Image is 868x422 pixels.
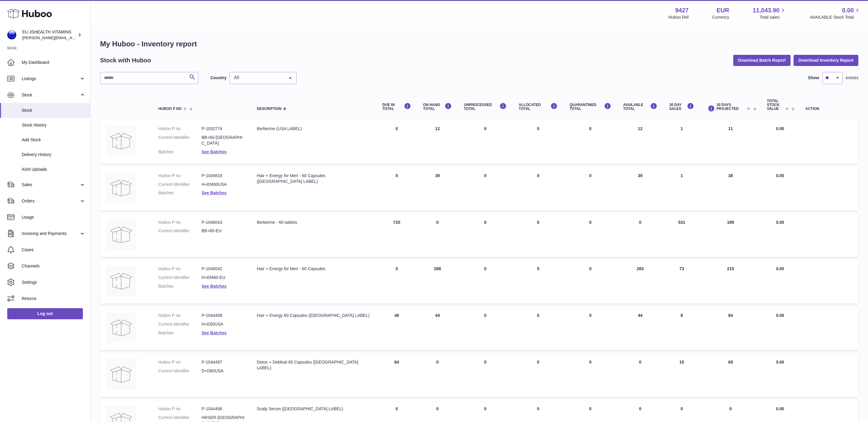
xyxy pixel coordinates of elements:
dt: Huboo P no [158,406,201,412]
a: 11,043.90 Total sales [753,6,786,20]
div: ON HAND Total [423,103,452,111]
span: 0.00 [776,126,784,131]
span: Usage [22,214,86,220]
div: Scalp Serum ([GEOGRAPHIC_DATA] LABEL) [257,406,370,412]
td: 0 [417,214,458,257]
span: Sales [22,182,79,188]
span: Total sales [759,14,786,20]
span: Stock [22,92,79,98]
dt: Huboo P no [158,126,201,132]
span: 0.00 [776,220,784,225]
dd: H+E60USA [202,321,245,327]
td: 189 [700,214,761,257]
span: 0 [589,360,592,364]
label: Show [808,75,819,81]
dd: P-1046043 [202,220,245,225]
td: 0 [513,307,564,350]
td: 69 [700,353,761,397]
dd: H+EM60USA [202,182,245,187]
span: Returns [22,296,86,302]
img: product image [106,359,136,389]
dd: P-1046042 [202,266,245,272]
div: Action [805,107,852,111]
span: AVAILABLE Stock Total [810,14,861,20]
span: 0.00 [776,406,784,411]
td: 44 [417,307,458,350]
td: 0 [513,353,564,397]
span: 30 DAYS PROJECTED [716,103,745,111]
td: 15 [663,353,700,397]
span: ASN Uploads [22,167,86,172]
dd: H+EM60-EU [202,275,245,280]
strong: EUR [716,6,729,14]
td: 0 [617,353,663,397]
div: Detox + Debloat 60 Capsules ([GEOGRAPHIC_DATA] LABEL) [257,359,370,371]
td: 48 [376,307,417,350]
td: 0 [376,260,417,304]
dd: P-1044498 [202,313,245,318]
div: 30 DAY SALES [669,103,694,111]
dt: Current identifier [158,228,201,234]
div: QUARANTINED Total [570,103,611,111]
img: product image [106,220,136,250]
dd: P-1044496 [202,406,245,412]
td: 84 [376,353,417,397]
td: 84 [700,307,761,350]
span: 11,043.90 [753,6,779,14]
td: 0 [458,167,513,211]
span: 0 [589,126,592,131]
td: 0 [458,120,513,164]
td: 215 [700,260,761,304]
span: All [232,75,284,81]
dd: P-1044497 [202,359,245,365]
span: Huboo P no [158,107,181,111]
td: 0 [458,214,513,257]
div: AVAILABLE Total [623,103,657,111]
td: 0 [376,120,417,164]
div: EU JSHEALTH VITAMINS [22,29,77,41]
span: Stock [22,108,86,113]
button: Download Batch Report [733,55,791,66]
h1: My Huboo - Inventory report [100,39,858,49]
a: See Batches [202,284,227,289]
dd: D+D60USA [202,368,245,374]
span: Delivery History [22,152,86,158]
td: 44 [617,307,663,350]
span: 0.00 [776,360,784,364]
td: 73 [663,260,700,304]
span: 0.00 [776,266,784,271]
dt: Huboo P no [158,173,201,179]
img: laura@jessicasepel.com [7,30,16,39]
div: Hair + Energy 60 Capsules ([GEOGRAPHIC_DATA] LABEL) [257,313,370,318]
span: Add Stock [22,137,86,143]
div: Hair + Energy for Men - 60 Capsules [257,266,370,272]
a: See Batches [202,330,227,335]
span: Description [257,107,281,111]
span: 0 [589,266,592,271]
td: 38 [700,167,761,211]
dd: BB+60-EU [202,228,245,234]
span: 0.00 [776,173,784,178]
span: My Dashboard [22,60,86,65]
dt: Batches [158,190,201,196]
span: 0 [589,313,592,318]
td: 720 [376,214,417,257]
dt: Current identifier [158,275,201,280]
td: 12 [617,120,663,164]
dd: BB+60-[GEOGRAPHIC_DATA] [202,135,245,146]
dt: Huboo P no [158,313,201,318]
span: Listings [22,76,79,82]
td: 0 [458,353,513,397]
span: Settings [22,280,86,285]
span: 0 [589,220,592,225]
span: entries [846,75,858,81]
dd: P-1052774 [202,126,245,132]
dt: Huboo P no [158,220,201,225]
div: UNPROCESSED Total [464,103,507,111]
dt: Current identifier [158,321,201,327]
label: Country [210,75,227,81]
td: 8 [663,307,700,350]
a: Log out [7,308,83,319]
div: DUE IN TOTAL [382,103,411,111]
td: 0 [513,120,564,164]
